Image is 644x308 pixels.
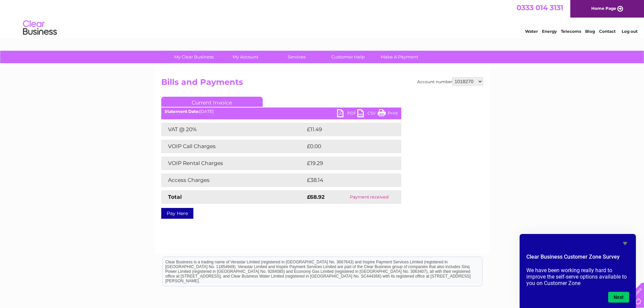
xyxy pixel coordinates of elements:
strong: Total [168,194,182,200]
a: Services [269,51,325,63]
td: £19.29 [305,157,387,170]
div: Account number [417,77,483,86]
td: Payment received [337,190,401,204]
a: Water [525,29,538,34]
div: [DATE] [161,109,401,114]
div: Clear Business Customer Zone Survey [526,239,629,303]
b: Statement Date: [165,109,199,114]
p: We have been working really hard to improve the self-serve options available to you on Customer Zone [526,267,629,286]
a: Current Invoice [161,97,263,107]
a: Print [378,109,398,119]
h2: Clear Business Customer Zone Survey [526,253,629,264]
td: £11.49 [305,123,386,136]
img: logo.png [23,18,57,38]
td: £38.14 [305,173,387,187]
a: Energy [542,29,557,34]
div: Clear Business is a trading name of Verastar Limited (registered in [GEOGRAPHIC_DATA] No. 3667643... [163,4,482,33]
a: 0333 014 3131 [517,3,563,12]
button: Hide survey [621,239,629,247]
button: Next question [608,292,629,303]
a: Make A Payment [372,51,427,63]
a: PDF [337,109,357,119]
td: Access Charges [161,173,305,187]
a: Contact [599,29,616,34]
a: Pay Here [161,208,193,219]
td: £0.00 [305,140,386,153]
a: Customer Help [320,51,376,63]
a: My Clear Business [166,51,222,63]
td: VOIP Call Charges [161,140,305,153]
h2: Bills and Payments [161,77,483,90]
td: VOIP Rental Charges [161,157,305,170]
strong: £68.92 [307,194,325,200]
td: VAT @ 20% [161,123,305,136]
a: Telecoms [561,29,581,34]
a: My Account [217,51,273,63]
a: Blog [585,29,595,34]
a: Log out [622,29,638,34]
a: CSV [357,109,378,119]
